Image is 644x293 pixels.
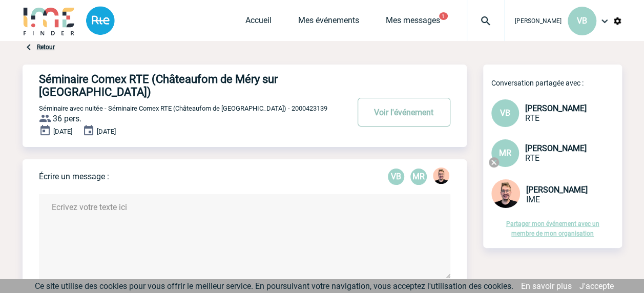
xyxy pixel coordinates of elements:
span: 36 pers. [53,114,81,123]
span: Séminaire avec nuitée - Séminaire Comex RTE (Châteaufom de [GEOGRAPHIC_DATA]) - 2000423139 [39,104,327,112]
a: Mes messages [386,15,440,30]
span: VB [500,108,510,118]
a: En savoir plus [521,281,572,291]
span: Ce site utilise des cookies pour vous offrir le meilleur service. En poursuivant votre navigation... [35,281,513,291]
p: MR [410,169,427,185]
span: [PERSON_NAME] [525,103,587,113]
p: Écrire un message : [39,172,109,181]
span: RTE [525,153,539,163]
span: [DATE] [97,128,116,135]
span: RTE [525,113,539,123]
h4: Séminaire Comex RTE (Châteaufom de Méry sur [GEOGRAPHIC_DATA]) [39,73,318,98]
a: Partager mon événement avec un membre de mon organisation [506,220,599,237]
a: Mes événements [298,15,359,30]
span: [PERSON_NAME] [515,17,562,25]
span: [PERSON_NAME] [525,143,587,153]
a: J'accepte [579,281,614,291]
div: Valérie BACHELOT [388,169,404,185]
span: [DATE] [53,128,72,135]
img: 129741-1.png [433,168,449,184]
p: Conversation partagée avec : [491,79,622,87]
div: Marisa RICHARD [410,169,427,185]
button: Voir l'événement [358,98,450,127]
span: MR [499,148,511,158]
p: VB [388,169,404,185]
span: [PERSON_NAME] [526,185,588,195]
span: IME [526,195,540,204]
img: IME-Finder [23,6,76,35]
img: 129741-1.png [491,179,520,208]
button: 1 [439,12,448,20]
a: Accueil [245,15,272,30]
span: VB [577,16,587,26]
div: Stefan MILADINOVIC [433,168,449,186]
img: cancel-24-px-g.png [488,156,500,169]
a: Retour [37,44,55,51]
